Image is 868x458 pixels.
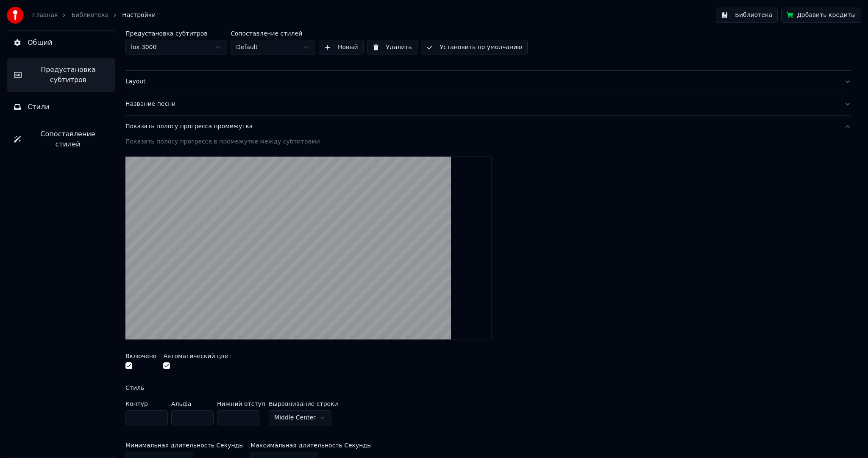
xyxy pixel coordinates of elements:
label: Нижний отступ [217,401,265,407]
nav: breadcrumb [32,11,156,19]
label: Предустановка субтитров [125,30,227,36]
button: Название песни [125,93,851,115]
label: Контур [125,401,168,407]
label: Сопоставление стилей [231,30,315,36]
button: Добавить кредиты [781,8,861,23]
div: Название песни [125,100,837,108]
a: Главная [32,11,58,19]
label: Выравнивание строки [269,401,338,407]
button: Удалить [367,40,417,55]
label: Стиль [125,385,144,391]
button: Новый [319,40,364,55]
div: Показать полосу прогресса промежутка [125,122,837,131]
label: Включено [125,353,156,359]
span: Настройки [122,11,156,19]
span: Предустановка субтитров [28,65,108,85]
button: Общий [7,31,115,55]
div: Layout [125,77,837,86]
img: youka [7,7,24,24]
button: Сопоставление стилей [7,122,115,156]
a: Библиотека [71,11,108,19]
button: Стили [7,95,115,119]
label: Автоматический цвет [163,353,231,359]
div: Показать полосу прогресса в промежутке между субтитрами [125,138,851,146]
label: Минимальная длительность Секунды [125,442,244,448]
span: Сопоставление стилей [28,129,108,149]
label: Максимальная длительность Секунды [250,442,372,448]
span: Общий [28,38,52,48]
button: Предустановка субтитров [7,58,115,92]
button: Библиотека [716,8,778,23]
button: Layout [125,71,851,93]
span: Стили [28,102,50,112]
label: Альфа [171,401,214,407]
button: Установить по умолчанию [421,40,528,55]
button: Показать полосу прогресса промежутка [125,116,851,138]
